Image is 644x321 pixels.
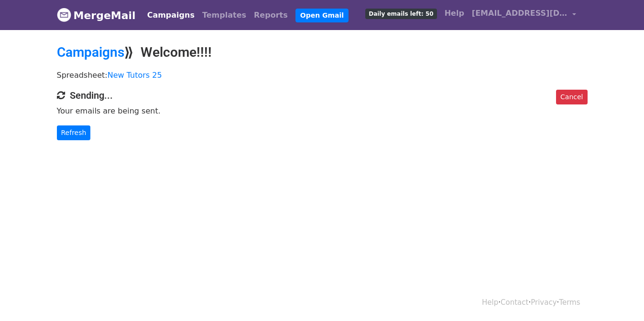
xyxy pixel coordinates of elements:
span: [EMAIL_ADDRESS][DOMAIN_NAME] [472,8,568,19]
a: Reports [250,6,292,25]
p: Your emails are being sent. [57,106,588,116]
a: Terms [559,298,580,307]
a: Open Gmail [295,9,349,22]
p: Spreadsheet: [57,70,588,80]
h4: Sending... [57,90,588,101]
a: Contact [501,298,528,307]
a: MergeMail [57,5,136,25]
a: Cancel [556,90,587,104]
a: New Tutors 25 [108,71,162,80]
h2: ⟫ Welcome!!!! [57,44,588,61]
img: MergeMail logo [57,8,71,22]
a: Privacy [531,298,557,307]
a: Templates [198,6,250,25]
span: Daily emails left: 50 [365,9,437,19]
a: Help [441,4,468,23]
a: Help [482,298,498,307]
a: Refresh [57,125,91,140]
a: [EMAIL_ADDRESS][DOMAIN_NAME] [468,4,580,26]
a: Campaigns [143,6,198,25]
a: Campaigns [57,44,124,60]
a: Daily emails left: 50 [361,4,440,23]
